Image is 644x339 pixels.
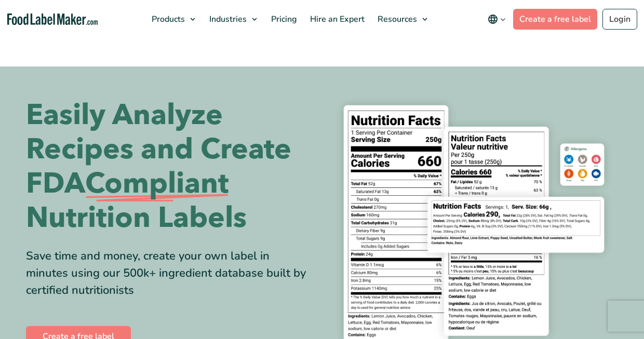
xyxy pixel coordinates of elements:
[513,9,597,30] a: Create a free label
[268,13,298,25] span: Pricing
[26,98,314,235] h1: Easily Analyze Recipes and Create FDA Nutrition Labels
[602,9,637,30] a: Login
[26,248,314,299] div: Save time and money, create your own label in minutes using our 500k+ ingredient database built b...
[206,13,248,25] span: Industries
[85,167,229,201] span: Compliant
[149,13,186,25] span: Products
[307,13,366,25] span: Hire an Expert
[374,13,418,25] span: Resources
